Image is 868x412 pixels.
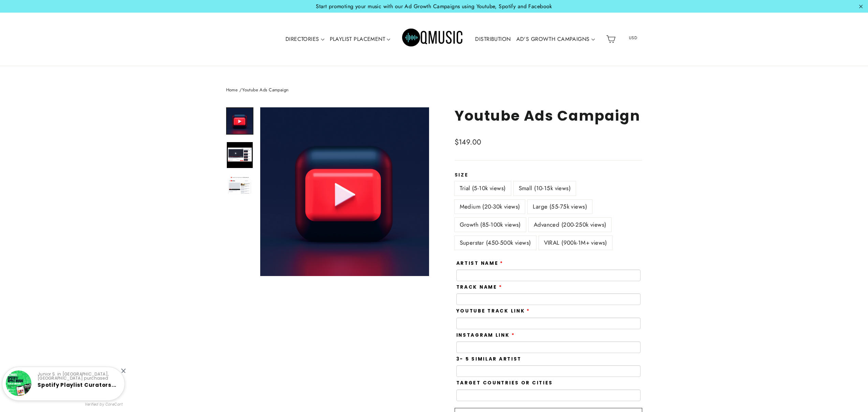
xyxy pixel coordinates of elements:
label: Target Countries or Cities [456,380,553,386]
nav: breadcrumbs [226,87,642,94]
label: Track Name [456,285,502,290]
a: DISTRIBUTION [472,31,513,47]
div: Primary [262,19,603,59]
label: Growth (85-100k views) [455,218,526,232]
span: $149.00 [455,137,482,147]
p: Junior S. in [GEOGRAPHIC_DATA], [GEOGRAPHIC_DATA] purchased [38,372,119,380]
label: Superstar (450-500k views) [455,236,536,250]
label: Artist Name [456,261,504,266]
span: USD [620,33,646,43]
a: DIRECTORIES [283,31,327,47]
img: Youtube Ads Campaign [227,176,253,195]
span: / [239,87,242,93]
a: PLAYLIST PLACEMENT [327,31,393,47]
img: Youtube Ads Campaign [227,108,253,134]
label: 3- 5 Similar Artist [456,356,522,362]
img: Youtube Ads Campaign [227,142,253,168]
img: Q Music Promotions [402,24,464,55]
label: Size [455,172,642,178]
label: Instagram Link [456,333,515,338]
a: AD'S GROWTH CAMPAIGNS [514,31,598,47]
h1: Youtube Ads Campaign [455,107,642,124]
label: Medium (20-30k views) [455,200,525,214]
label: Large (55-75k views) [528,200,592,214]
a: Spotify Playlist Curators... [38,381,116,388]
label: Small (10-15k views) [514,181,576,195]
a: Home [226,87,238,93]
label: VIRAL (900k-1M+ views) [539,236,612,250]
label: Youtube Track Link [456,308,530,314]
label: Trial (5-10k views) [455,181,511,195]
small: Verified by CareCart [85,402,123,407]
label: Advanced (200-250k views) [529,218,612,232]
